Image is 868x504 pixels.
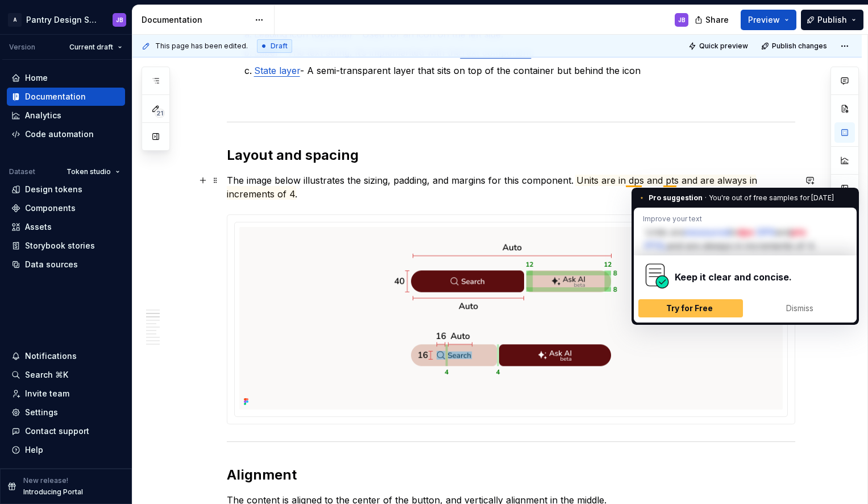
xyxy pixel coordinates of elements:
button: Publish [801,10,863,30]
span: Share [705,14,729,26]
div: Invite team [25,388,69,399]
div: Assets [25,221,52,233]
span: Publish changes [772,42,827,51]
h2: Layout and spacing [227,146,795,164]
div: Data sources [25,259,78,270]
a: Design tokens [7,180,125,199]
a: Analytics [7,106,125,125]
button: Quick preview [685,38,753,54]
button: Publish changes [758,38,832,54]
span: Current draft [69,43,113,52]
div: Code automation [25,129,94,140]
a: Documentation [7,88,125,106]
span: Draft [271,42,288,51]
p: New release! [23,476,68,485]
div: Design tokens [25,184,82,195]
div: Dataset [9,167,35,176]
h2: Alignment [227,466,795,484]
button: Token studio [61,164,125,180]
a: Settings [7,403,125,422]
p: The image below illustrates the sizing, padding, and margins for this component. Units are in dps... [227,173,795,201]
a: Assets [7,218,125,236]
span: Publish [817,14,847,26]
div: Storybook stories [25,240,95,251]
a: Storybook stories [7,237,125,255]
p: - A semi-transparent layer that sits on top of the container but behind the icon [254,64,795,77]
button: Share [689,10,736,30]
div: A [8,13,22,27]
div: Pantry Design System [26,14,99,26]
div: Version [9,43,35,52]
button: Current draft [64,39,127,55]
span: Preview [748,14,780,26]
a: State layer [254,65,300,76]
div: Home [25,72,48,84]
div: Documentation [25,91,86,102]
div: JB [678,15,686,24]
div: Search ⌘K [25,369,68,381]
a: Data sources [7,255,125,274]
button: Help [7,441,125,459]
span: Quick preview [699,42,748,51]
div: Analytics [25,110,61,121]
a: Invite team [7,385,125,403]
span: This page has been edited. [155,42,248,51]
div: Settings [25,407,58,418]
button: Search ⌘K [7,366,125,384]
span: 21 [155,109,165,118]
a: Components [7,199,125,217]
button: Notifications [7,347,125,365]
p: Introducing Portal [23,488,83,497]
div: Documentation [142,14,249,26]
div: Components [25,203,76,214]
a: Home [7,69,125,87]
span: Token studio [67,167,111,176]
div: Help [25,444,43,456]
button: Preview [741,10,796,30]
button: Contact support [7,422,125,440]
div: JB [116,15,123,24]
div: Notifications [25,350,77,362]
button: APantry Design SystemJB [2,7,130,32]
div: Contact support [25,425,89,437]
a: Code automation [7,125,125,143]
